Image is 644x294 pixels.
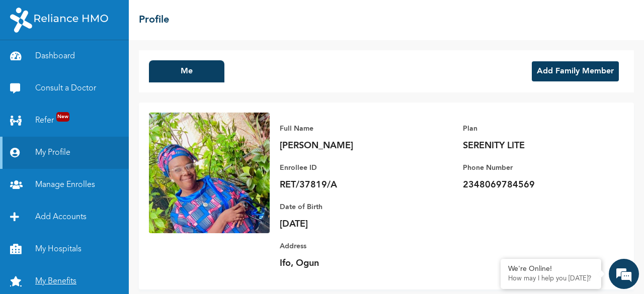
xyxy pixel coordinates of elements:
span: We're online! [58,93,139,195]
img: Enrollee [149,113,270,233]
p: Plan [463,123,604,135]
div: Minimize live chat window [165,5,189,29]
img: d_794563401_company_1708531726252_794563401 [19,50,41,75]
p: Full Name [280,123,421,135]
img: RelianceHMO's Logo [10,8,108,33]
p: Date of Birth [280,201,421,213]
div: We're Online! [508,265,594,273]
div: Chat with us now [52,56,169,69]
p: Ifo, Ogun [280,257,421,269]
textarea: Type your message and hit 'Enter' [5,208,192,243]
span: New [56,112,69,122]
button: Me [149,60,224,82]
div: FAQs [99,243,192,274]
h2: Profile [139,13,169,28]
p: Phone Number [463,162,604,174]
p: 2348069784569 [463,179,604,191]
p: Address [280,240,421,252]
p: [PERSON_NAME] [280,140,421,152]
p: RET/37819/A [280,179,421,191]
p: Enrollee ID [280,162,421,174]
button: Add Family Member [532,61,619,81]
span: Conversation [5,261,99,268]
p: [DATE] [280,218,421,230]
p: How may I help you today? [508,275,594,283]
p: SERENITY LITE [463,140,604,152]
